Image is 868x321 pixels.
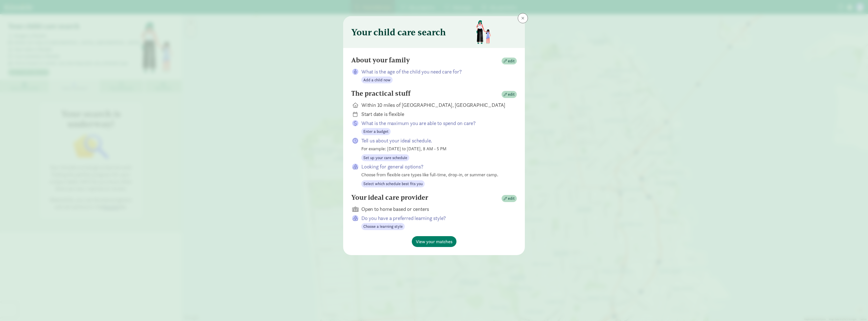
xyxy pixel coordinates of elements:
div: Open to home based or centers [361,206,509,213]
p: What is the age of the child you need care for? [361,68,509,75]
button: Choose a learning style [361,223,405,230]
button: Select which schedule best fits you [361,180,425,187]
span: edit [508,195,515,202]
p: Tell us about your ideal schedule. [361,137,509,144]
p: What is the maximum you are able to spend on care? [361,120,509,127]
span: Add a child now [363,77,391,83]
div: For example: [DATE] to [DATE], 8 AM - 5 PM [361,145,509,152]
span: Choose a learning style [363,224,403,230]
span: edit [508,91,515,97]
button: edit [502,91,517,98]
h4: Your ideal care provider [351,193,428,202]
p: Looking for general options? [361,163,509,170]
div: Choose from flexible care types like full-time, drop-in, or summer camp. [361,171,509,178]
button: Add a child now [361,77,393,84]
h3: Your child care search [351,27,446,37]
div: Within 10 miles of [GEOGRAPHIC_DATA], [GEOGRAPHIC_DATA] [361,102,509,109]
div: Start date is flexible [361,111,509,118]
span: Enter a budget [363,129,389,135]
span: edit [508,58,515,64]
button: Set up your care schedule [361,154,409,161]
button: Enter a budget [361,128,391,135]
button: edit [502,58,517,65]
h4: About your family [351,56,410,64]
p: Do you have a preferred learning style? [361,215,509,222]
button: View your matches [412,236,456,247]
span: View your matches [416,238,452,245]
button: edit [502,195,517,202]
span: Set up your care schedule [363,155,407,161]
span: Select which schedule best fits you [363,181,423,187]
h4: The practical stuff [351,89,411,97]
